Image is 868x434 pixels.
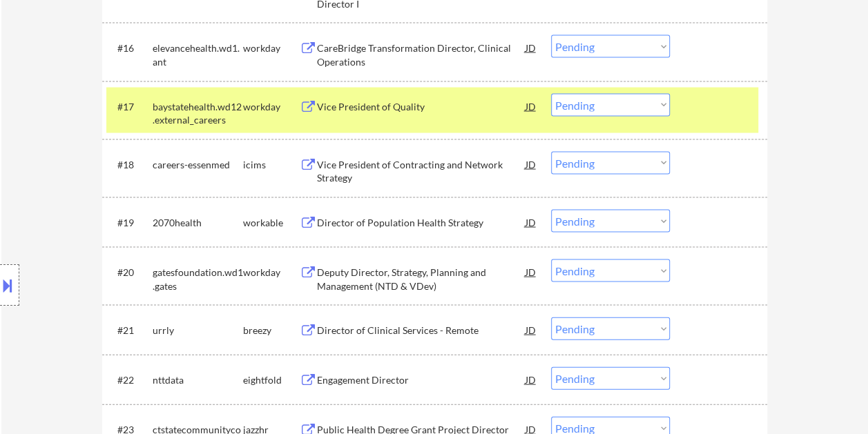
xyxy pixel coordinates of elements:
div: workday [243,266,300,279]
div: JD [524,367,538,392]
div: JD [524,317,538,342]
div: JD [524,94,538,119]
div: elevancehealth.wd1.ant [153,41,243,68]
div: Director of Population Health Strategy [317,216,525,230]
div: Vice President of Contracting and Network Strategy [317,158,525,185]
div: eightfold [243,373,300,387]
div: icims [243,158,300,172]
div: JD [524,35,538,60]
div: JD [524,259,538,284]
div: breezy [243,324,300,337]
div: CareBridge Transformation Director, Clinical Operations [317,41,525,68]
div: Vice President of Quality [317,100,525,114]
div: Engagement Director [317,373,525,387]
div: JD [524,152,538,177]
div: #16 [117,41,142,55]
div: workable [243,216,300,230]
div: workday [243,100,300,114]
div: Director of Clinical Services - Remote [317,324,525,337]
div: Deputy Director, Strategy, Planning and Management (NTD & VDev) [317,266,525,293]
div: JD [524,210,538,235]
div: workday [243,41,300,55]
